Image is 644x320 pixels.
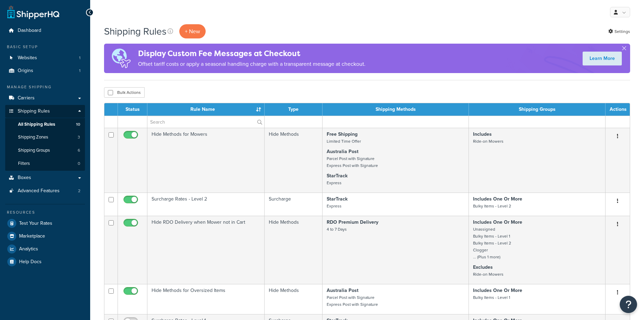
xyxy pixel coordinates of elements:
span: Websites [18,55,37,61]
td: Surcharge [265,193,323,216]
td: Hide Methods [265,284,323,314]
a: Analytics [5,243,85,255]
a: All Shipping Rules 10 [5,118,85,131]
strong: RDO Premium Delivery [327,219,378,226]
p: Offset tariff costs or apply a seasonal handling charge with a transparent message at checkout. [138,59,366,69]
td: Hide Methods [265,216,323,284]
small: Unassigned Bulky Items - Level 1 Bulky Items - Level 2 Clogger ... (Plus 1 more) [473,226,511,260]
li: Origins [5,64,85,77]
strong: StarTrack [327,195,347,203]
div: Resources [5,210,85,215]
a: Shipping Zones 3 [5,131,85,144]
img: duties-banner-06bc72dcb5fe05cb3f9472aba00be2ae8eb53ab6f0d8bb03d382ba314ac3c341.png [104,44,138,73]
h1: Shipping Rules [104,25,166,38]
small: Parcel Post with Signature Express Post with Signature [327,155,378,169]
td: Surcharge Rates - Level 2 [147,193,265,216]
a: Websites 1 [5,52,85,64]
div: Manage Shipping [5,84,85,90]
small: Express [327,203,342,209]
li: Filters [5,157,85,170]
span: Dashboard [18,28,41,34]
td: Hide RDO Delivery when Mower not in Cart [147,216,265,284]
p: + New [179,24,206,38]
strong: StarTrack [327,172,347,179]
span: 1 [79,68,80,74]
small: Parcel Post with Signature Express Post with Signature [327,294,378,308]
span: Origins [18,68,33,74]
th: Shipping Methods [323,103,469,116]
strong: Free Shipping [327,131,358,138]
span: 10 [76,122,80,127]
span: Analytics [19,246,38,252]
a: Settings [608,27,630,36]
small: Ride-on Mowers [473,271,504,277]
span: Advanced Features [18,188,60,194]
span: All Shipping Rules [18,122,55,127]
span: Marketplace [19,233,45,239]
strong: Includes [473,131,492,138]
li: Shipping Rules [5,105,85,171]
span: Shipping Rules [18,108,50,114]
span: Boxes [18,175,31,181]
small: Ride-on Mowers [473,138,504,144]
a: Filters 0 [5,157,85,170]
strong: Excludes [473,264,493,271]
span: 6 [78,148,80,153]
input: Search [147,116,264,128]
li: Shipping Groups [5,144,85,157]
span: Test Your Rates [19,221,52,226]
th: Type [265,103,323,116]
div: Basic Setup [5,44,85,50]
strong: Includes One Or More [473,287,522,294]
span: 1 [79,55,80,61]
a: Help Docs [5,256,85,268]
a: Test Your Rates [5,217,85,230]
a: Shipping Rules [5,105,85,118]
th: Actions [606,103,630,116]
span: 3 [78,134,80,140]
span: 2 [78,188,80,194]
th: Status [118,103,147,116]
strong: Australia Post [327,287,359,294]
li: Advanced Features [5,185,85,197]
a: ShipperHQ Home [7,5,59,19]
a: Shipping Groups 6 [5,144,85,157]
li: Shipping Zones [5,131,85,144]
li: Websites [5,52,85,64]
span: 0 [78,161,80,167]
span: Help Docs [19,259,42,265]
td: Hide Methods [265,128,323,193]
span: Shipping Groups [18,148,50,153]
a: Advanced Features 2 [5,185,85,197]
a: Origins 1 [5,64,85,77]
a: Carriers [5,92,85,105]
li: All Shipping Rules [5,118,85,131]
span: Carriers [18,95,35,101]
td: Hide Methods for Mowers [147,128,265,193]
a: Dashboard [5,24,85,37]
a: Marketplace [5,230,85,242]
span: Shipping Zones [18,134,48,140]
small: Bulky Items - Level 1 [473,294,510,301]
strong: Australia Post [327,148,359,155]
h4: Display Custom Fee Messages at Checkout [138,48,366,59]
button: Open Resource Center [620,296,637,313]
button: Bulk Actions [104,87,145,98]
strong: Includes One Or More [473,219,522,226]
a: Boxes [5,171,85,184]
th: Shipping Groups [469,103,606,116]
th: Rule Name : activate to sort column ascending [147,103,265,116]
small: Limited Time Offer [327,138,361,144]
a: Learn More [583,52,622,65]
small: Bulky Items - Level 2 [473,203,511,209]
td: Hide Methods for Oversized Items [147,284,265,314]
small: 4 to 7 Days [327,226,347,232]
strong: Includes One Or More [473,195,522,203]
